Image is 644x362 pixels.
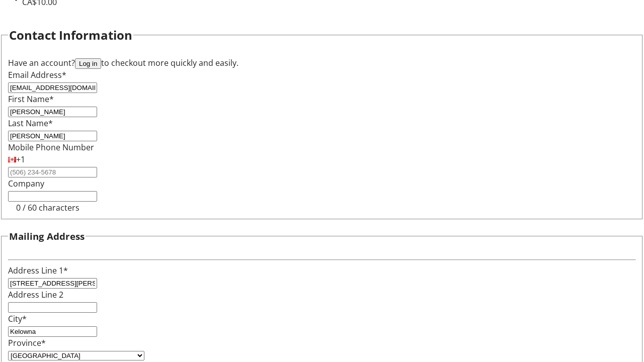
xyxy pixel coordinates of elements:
[8,69,66,80] label: Email Address*
[8,337,46,348] label: Province*
[8,178,44,189] label: Company
[8,94,54,105] label: First Name*
[8,278,97,289] input: Address
[9,26,132,44] h2: Contact Information
[16,202,79,213] tr-character-limit: 0 / 60 characters
[8,142,94,153] label: Mobile Phone Number
[8,313,27,324] label: City*
[9,229,85,243] h3: Mailing Address
[8,167,97,177] input: (506) 234-5678
[75,58,101,69] button: Log in
[8,118,53,129] label: Last Name*
[8,57,636,69] div: Have an account? to checkout more quickly and easily.
[8,326,97,337] input: City
[8,265,68,276] label: Address Line 1*
[8,289,63,300] label: Address Line 2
